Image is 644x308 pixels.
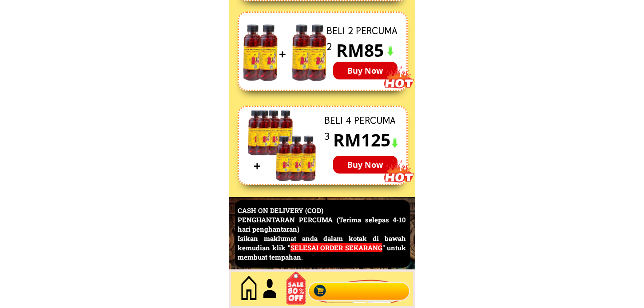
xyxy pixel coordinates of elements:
h3: + [254,156,262,176]
h3: BELI 2 PERCUMA 2 [326,23,405,54]
h3: CASH ON DELIVERY (COD) PENGHANTARAN PERCUMA (Terima selepas 4-10 hari penghantaran) Isikan maklum... [238,206,406,262]
h3: RM125 [333,126,391,154]
p: Buy Now [333,156,398,174]
h3: BELI 4 PERCUMA 3 [324,113,403,144]
h3: + [279,44,287,64]
p: Buy Now [333,62,398,79]
span: SELESAI ORDER SEKARANG [290,243,382,252]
